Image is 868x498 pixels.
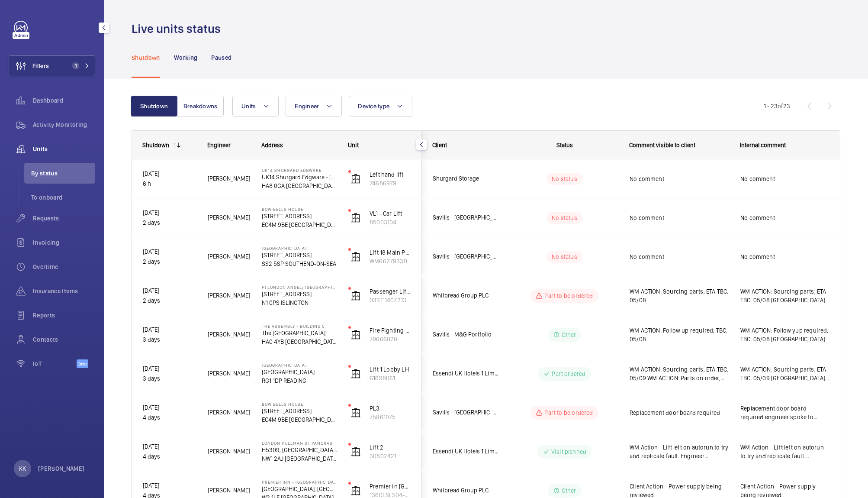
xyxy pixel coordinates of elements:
p: EC4M 9BE [GEOGRAPHIC_DATA] [262,415,337,424]
p: Other [562,330,576,339]
p: [STREET_ADDRESS] [262,251,337,259]
img: elevator.svg [350,446,361,457]
span: Reports [33,311,95,320]
img: elevator.svg [350,485,361,496]
p: UK14 Shurgard Edgware [262,168,337,173]
p: N1 0PS ISLINGTON [262,298,337,307]
p: 61698061 [370,374,411,382]
p: No status [552,213,577,222]
span: [PERSON_NAME] [208,213,251,223]
span: WM ACTION: Follow yup required, TBC. 05/08 [GEOGRAPHIC_DATA] [740,326,829,343]
p: Visit planned [551,447,586,456]
span: No comment [740,175,829,183]
p: Fire Fighting Lift 2 [370,326,411,335]
span: [PERSON_NAME] [208,174,251,184]
p: [GEOGRAPHIC_DATA], [GEOGRAPHIC_DATA], [GEOGRAPHIC_DATA] [262,485,337,493]
img: elevator.svg [350,407,361,418]
p: [STREET_ADDRESS] [262,407,337,415]
p: 2 days [143,257,196,267]
p: 75861075 [370,413,411,421]
span: Status [556,142,573,149]
span: WM ACTION: Sourcing parts, ETA TBC. 05/08 [GEOGRAPHIC_DATA] [740,287,829,304]
span: Savills - [GEOGRAPHIC_DATA] [433,213,499,223]
p: 3 days [143,335,196,345]
span: Device type [358,103,389,110]
p: [DATE] [143,208,196,218]
p: [STREET_ADDRESS] [262,212,337,220]
span: Requests [33,214,95,223]
span: Activity Monitoring [33,120,95,129]
p: Paused [211,53,231,62]
span: Whitbread Group PLC [433,485,499,495]
p: [PERSON_NAME] [38,464,85,473]
p: 79666828 [370,335,411,343]
p: The [GEOGRAPHIC_DATA] [262,329,337,337]
p: Premier Inn - [GEOGRAPHIC_DATA] [262,479,337,485]
span: Contacts [33,335,95,344]
button: Shutdown [131,96,177,116]
p: [DATE] [143,247,196,257]
span: Units [33,145,95,153]
p: HA8 0GA [GEOGRAPHIC_DATA] [262,181,337,190]
span: [PERSON_NAME] [208,485,251,495]
span: 1 - 23 23 [764,103,790,109]
h1: Live units status [132,21,226,37]
span: Internal comment [740,142,786,149]
p: [DATE] [143,169,196,179]
p: KK [19,464,26,473]
p: Part to be ordered [544,291,593,300]
img: elevator.svg [350,291,361,301]
span: WM Action - Lift left on autorun to try and replicate fault. Engineer reattending 04/09 [630,443,729,460]
span: Savills - M&G Portfolio [433,330,499,340]
img: elevator.svg [350,174,361,184]
img: elevator.svg [350,330,361,340]
span: No comment [740,252,829,261]
span: Engineer [295,103,319,110]
span: Units [241,103,256,110]
span: WM ACTION: Sourcing parts, ETA TBC. 05/09 [GEOGRAPHIC_DATA] WM ACTION: Parts on order, ETA 9th-10... [740,365,829,382]
p: Lift 18 Main Passenger Lift [370,248,411,257]
span: Beta [77,359,88,368]
span: Savills - [GEOGRAPHIC_DATA] [433,252,499,262]
p: 85003104 [370,218,411,226]
p: [STREET_ADDRESS] [262,290,337,298]
p: WM66279330 [370,257,411,265]
img: elevator.svg [350,213,361,223]
span: [PERSON_NAME] [208,369,251,378]
span: WM ACTION: Sourcing parts, ETA TBC. 05/09 WM ACTION: Parts on order, ETA 9th-10th. 05/09 [630,365,729,382]
p: H5309, [GEOGRAPHIC_DATA], [STREET_ADDRESS] [262,446,337,454]
p: [DATE] [143,325,196,335]
div: Shutdown [142,142,169,149]
p: No status [552,252,577,261]
p: 30802421 [370,452,411,460]
span: IoT [33,359,77,368]
p: [DATE] [143,442,196,452]
span: Replacement door board required [630,408,729,417]
span: [PERSON_NAME] [208,446,251,456]
p: 2 days [143,296,196,306]
span: Savills - [GEOGRAPHIC_DATA] [433,407,499,417]
span: 1 [72,62,79,69]
p: Working [174,53,197,62]
p: NW1 2AJ [GEOGRAPHIC_DATA] [262,454,337,463]
span: Shurgard Storage [433,174,499,184]
span: No comment [630,252,729,261]
button: Device type [349,96,412,116]
p: LONDON PULLMAN ST PANCRAS [262,440,337,446]
p: Bow Bells House [262,401,337,407]
p: No status [552,175,577,183]
p: UK14 Shurgard Edgware - [STREET_ADDRESS] [262,173,337,181]
img: elevator.svg [350,369,361,379]
span: WM ACTION: Sourcing parts, ETA TBC. 05/08 [630,287,729,304]
span: No comment [740,213,829,222]
span: To onboard [31,193,95,202]
span: Whitbread Group PLC [433,291,499,301]
span: Essendi UK Hotels 1 Limited [433,446,499,456]
p: [DATE] [143,286,196,296]
p: [DATE] [143,364,196,374]
p: [DATE] [143,403,196,413]
p: 4 days [143,413,196,423]
span: Invoicing [33,238,95,247]
p: Other [562,486,576,495]
span: Replacement door board required engineer spoke to [PERSON_NAME] and will send replacement. [DATE] [740,404,829,421]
